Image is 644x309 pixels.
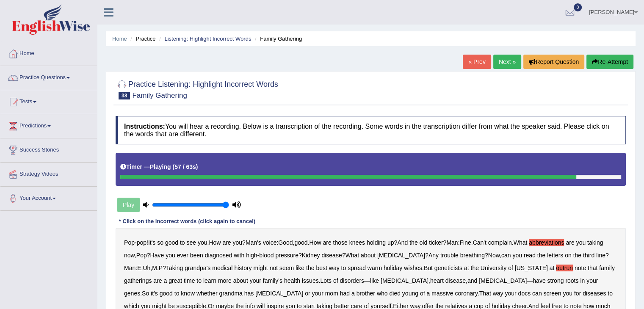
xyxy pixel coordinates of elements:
b: genes [124,290,140,297]
a: Success Stories [0,138,97,160]
b: Any [428,252,439,259]
b: taking [587,239,603,246]
b: diagnosed [205,252,232,259]
b: grandma [219,290,243,297]
a: Next » [493,55,521,69]
b: at [464,265,469,271]
b: read [524,252,536,259]
b: ) [196,163,198,170]
b: What [514,239,528,246]
b: Now [488,252,500,259]
b: holiday [384,265,402,271]
b: spread [348,265,366,271]
b: [MEDICAL_DATA] [381,277,428,284]
b: note [575,265,586,271]
b: good [294,239,307,246]
b: University [481,265,506,271]
b: the [573,252,581,259]
b: are [222,239,231,246]
b: good [160,290,173,297]
b: warm [368,265,382,271]
a: Tests [0,90,97,111]
b: outrun [556,265,573,271]
b: you [198,239,207,246]
b: brother [357,290,375,297]
b: Kidney [302,252,320,259]
b: the [306,265,314,271]
b: way [493,290,503,297]
b: the [470,265,478,271]
h4: You will hear a recording. Below is a transcription of the recording. Some words in the transcrip... [116,116,626,144]
b: like [296,265,304,271]
h2: Practice Listening: Highlight Incorrect Words [116,78,278,99]
b: great [169,277,182,284]
b: diseases [583,290,606,297]
b: geneticists [434,265,462,271]
b: best [316,265,327,271]
b: Good [278,239,293,246]
b: trouble [440,252,459,259]
b: grandpa's [185,265,210,271]
b: family's [263,277,282,284]
b: the [409,239,417,246]
b: gatherings [124,277,152,284]
b: history [234,265,252,271]
b: see [187,239,196,246]
a: Home [112,36,127,42]
b: issues [302,277,319,284]
b: breathing [460,252,484,259]
a: Practice Questions [0,66,97,87]
b: you [576,239,586,246]
a: Strategy Videos [0,163,97,184]
b: Can't [473,239,486,246]
b: that [588,265,597,271]
b: But [424,265,433,271]
b: more [218,277,232,284]
b: docs [518,290,531,297]
b: a [351,290,355,297]
li: Family Gathering [253,35,302,43]
small: Family Gathering [132,91,187,99]
b: have [533,277,545,284]
b: know [181,290,195,297]
div: * Click on the incorrect words (click again to cancel) [116,218,259,226]
b: [MEDICAL_DATA] [255,290,303,297]
b: the [537,252,545,259]
b: roots [565,277,578,284]
b: seem [279,265,294,271]
b: a [163,277,167,284]
b: about [361,252,376,259]
b: to [196,277,202,284]
b: it's [151,290,158,297]
span: 0 [574,3,582,11]
a: Your Account [0,187,97,208]
b: and [467,277,477,284]
b: are [323,239,331,246]
b: Uh [143,265,150,271]
b: Instructions: [124,123,165,130]
b: That [479,290,491,297]
b: knees [349,239,365,246]
b: has [244,290,254,297]
a: Listening: Highlight Incorrect Words [164,36,251,42]
b: ( [172,163,174,170]
b: at [550,265,555,271]
b: old [419,239,427,246]
b: [US_STATE] [515,265,548,271]
b: [MEDICAL_DATA] [479,277,527,284]
b: about [233,277,248,284]
b: had [340,290,350,297]
b: line [596,252,605,259]
b: Taking [166,265,183,271]
b: to [180,239,185,246]
b: Playing [150,163,171,170]
b: so [157,239,163,246]
h5: Timer — [120,164,198,170]
b: way [329,265,340,271]
b: you [512,252,522,259]
b: who [377,290,388,297]
b: family [599,265,615,271]
b: died [389,290,400,297]
b: not [270,265,278,271]
b: Man's [246,239,261,246]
